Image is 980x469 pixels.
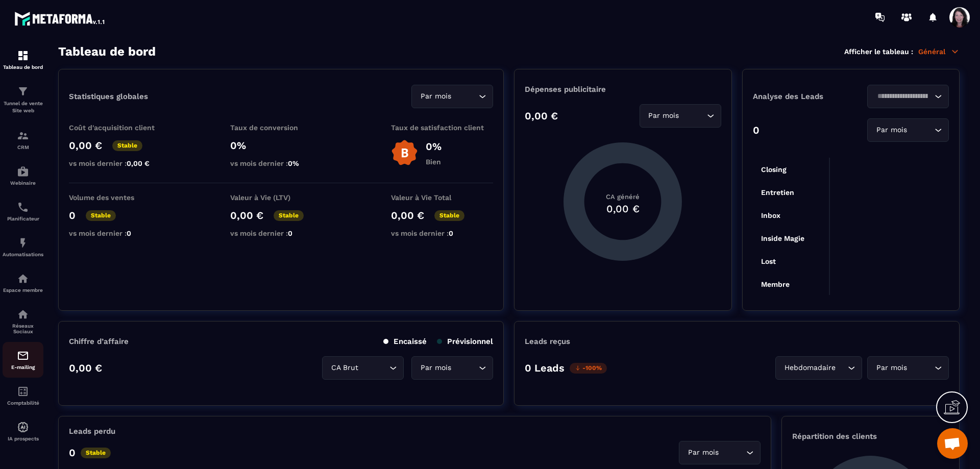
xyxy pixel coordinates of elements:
[3,144,43,150] p: CRM
[288,159,299,167] span: 0%
[3,436,43,441] p: IA prospects
[681,110,704,121] input: Search for option
[17,308,29,320] img: social-network
[17,165,29,178] img: automations
[937,428,968,459] div: Ouvrir le chat
[3,216,43,221] p: Planificateur
[3,301,43,342] a: social-networksocial-networkRéseaux Sociaux
[14,9,106,28] img: logo
[426,158,442,166] p: Bien
[909,362,932,374] input: Search for option
[274,210,304,221] p: Stable
[918,47,960,56] p: Général
[81,448,111,458] p: Stable
[17,350,29,362] img: email
[838,362,845,374] input: Search for option
[17,237,29,249] img: automations
[127,159,150,167] span: 0,00 €
[525,85,721,94] p: Dépenses publicitaire
[3,323,43,334] p: Réseaux Sociaux
[3,265,43,301] a: automationsautomationsEspace membre
[3,252,43,257] p: Automatisations
[360,362,387,374] input: Search for option
[3,180,43,186] p: Webinaire
[761,165,786,174] tspan: Closing
[127,229,131,237] span: 0
[646,110,681,121] span: Par mois
[86,210,116,221] p: Stable
[761,280,789,288] tspan: Membre
[453,91,476,102] input: Search for option
[69,92,148,101] p: Statistiques globales
[437,337,493,346] p: Prévisionnel
[3,42,43,78] a: formationformationTableau de bord
[322,356,404,380] div: Search for option
[411,356,493,380] div: Search for option
[449,229,453,237] span: 0
[792,432,949,441] p: Répartition des clients
[782,362,838,374] span: Hebdomadaire
[909,125,932,136] input: Search for option
[69,362,102,374] p: 0,00 €
[391,193,493,202] p: Valeur à Vie Total
[679,441,761,464] div: Search for option
[640,104,721,128] div: Search for option
[867,85,949,108] div: Search for option
[288,229,292,237] span: 0
[761,257,775,265] tspan: Lost
[391,209,424,221] p: 0,00 €
[3,287,43,293] p: Espace membre
[230,209,263,221] p: 0,00 €
[761,211,780,219] tspan: Inbox
[230,193,332,202] p: Valeur à Vie (LTV)
[721,447,744,458] input: Search for option
[867,356,949,380] div: Search for option
[3,100,43,114] p: Tunnel de vente Site web
[69,447,76,459] p: 0
[761,234,804,243] tspan: Inside Magie
[525,110,558,122] p: 0,00 €
[17,201,29,213] img: scheduler
[874,91,932,102] input: Search for option
[391,124,493,132] p: Taux de satisfaction client
[230,139,332,152] p: 0%
[3,342,43,378] a: emailemailE-mailing
[3,78,43,122] a: formationformationTunnel de vente Site web
[3,400,43,406] p: Comptabilité
[3,158,43,193] a: automationsautomationsWebinaire
[844,47,913,56] p: Afficher le tableau :
[17,85,29,97] img: formation
[685,447,721,458] span: Par mois
[3,378,43,413] a: accountantaccountantComptabilité
[570,363,607,374] p: -100%
[17,130,29,142] img: formation
[69,159,171,167] p: vs mois dernier :
[69,427,115,436] p: Leads perdu
[867,118,949,142] div: Search for option
[434,210,464,221] p: Stable
[525,362,565,374] p: 0 Leads
[3,64,43,70] p: Tableau de bord
[58,44,156,59] h3: Tableau de bord
[761,188,794,196] tspan: Entretien
[69,193,171,202] p: Volume des ventes
[391,229,493,237] p: vs mois dernier :
[3,122,43,158] a: formationformationCRM
[17,50,29,62] img: formation
[418,362,453,374] span: Par mois
[69,209,76,221] p: 0
[3,193,43,229] a: schedulerschedulerPlanificateur
[453,362,476,374] input: Search for option
[69,337,129,346] p: Chiffre d’affaire
[3,364,43,370] p: E-mailing
[69,124,171,132] p: Coût d'acquisition client
[69,229,171,237] p: vs mois dernier :
[17,385,29,398] img: accountant
[69,139,102,152] p: 0,00 €
[329,362,360,374] span: CA Brut
[411,85,493,108] div: Search for option
[17,421,29,433] img: automations
[383,337,427,346] p: Encaissé
[874,125,909,136] span: Par mois
[230,229,332,237] p: vs mois dernier :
